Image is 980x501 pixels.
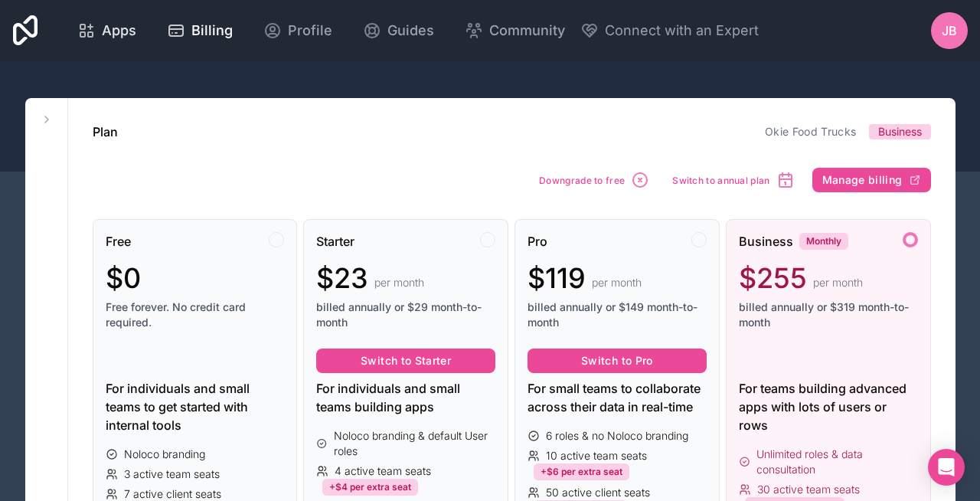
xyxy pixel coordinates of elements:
[335,463,431,479] span: 4 active team seats
[65,14,149,47] a: Apps
[739,379,918,434] div: For teams building advanced apps with lots of users or rows
[539,175,625,186] span: Downgrade to free
[878,124,922,139] span: Business
[534,165,655,195] button: Downgrade to free
[756,447,917,477] span: Unlimited roles & data consultation
[316,232,354,250] span: Starter
[592,275,642,290] span: per month
[124,447,205,462] span: Noloco branding
[316,379,495,416] div: For individuals and small teams building apps
[813,275,863,290] span: per month
[452,14,577,47] a: Community
[822,173,903,187] span: Manage billing
[667,165,799,195] button: Switch to annual plan
[739,232,793,250] span: Business
[528,232,547,250] span: Pro
[546,428,688,444] span: 6 roles & no Noloco branding
[191,20,233,41] span: Billing
[106,379,285,434] div: For individuals and small teams to get started with internal tools
[765,125,857,138] a: Okie Food Trucks
[316,349,495,373] button: Switch to Starter
[528,379,707,416] div: For small teams to collaborate across their data in real-time
[605,20,759,41] span: Connect with an Expert
[739,263,807,293] span: $255
[739,300,918,330] span: billed annually or $319 month-to-month
[106,300,285,330] span: Free forever. No credit card required.
[334,428,495,459] span: Noloco branding & default User roles
[528,349,707,373] button: Switch to Pro
[546,485,650,500] span: 50 active client seats
[106,263,141,293] span: $0
[580,20,759,41] button: Connect with an Expert
[812,168,931,192] button: Manage billing
[351,14,446,47] a: Guides
[374,275,424,290] span: per month
[102,20,136,41] span: Apps
[928,449,965,486] div: Open Intercom Messenger
[799,233,848,250] div: Monthly
[528,263,586,293] span: $119
[124,467,220,482] span: 3 active team seats
[942,21,957,40] span: JB
[316,300,495,330] span: billed annually or $29 month-to-month
[757,482,860,497] span: 30 active team seats
[322,479,418,496] div: +$4 per extra seat
[251,14,345,47] a: Profile
[288,20,332,41] span: Profile
[93,123,118,141] h1: Plan
[316,263,368,293] span: $23
[546,448,647,463] span: 10 active team seats
[528,300,707,330] span: billed annually or $149 month-to-month
[387,20,434,41] span: Guides
[534,463,629,480] div: +$6 per extra seat
[155,14,245,47] a: Billing
[672,175,769,186] span: Switch to annual plan
[489,20,565,41] span: Community
[106,232,131,250] span: Free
